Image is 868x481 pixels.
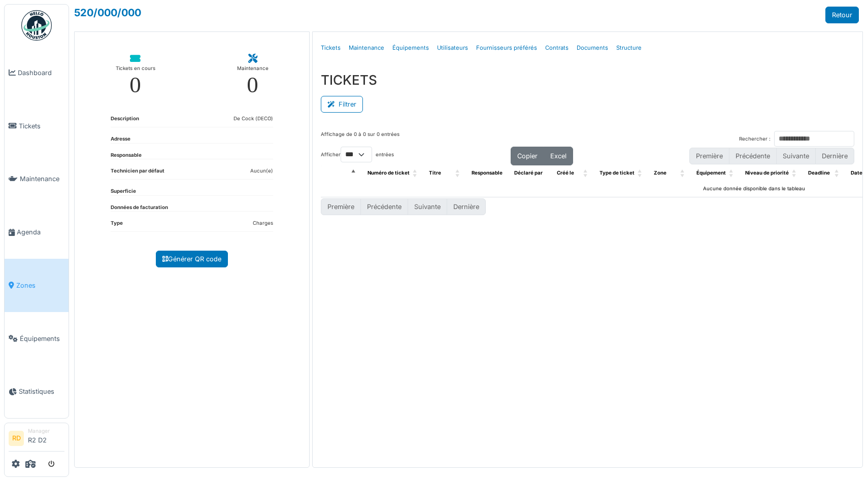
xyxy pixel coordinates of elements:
dt: Type [111,220,123,231]
span: Zone: Activate to sort [680,165,686,181]
span: Équipements [20,334,64,343]
a: Générer QR code [156,251,228,267]
span: Maintenance [20,174,64,184]
div: Affichage de 0 à 0 sur 0 entrées [321,131,399,147]
dt: Description [111,115,139,127]
a: Structure [612,36,646,60]
a: Documents [573,36,612,60]
span: Numéro de ticket [368,170,410,176]
a: Tickets en cours 0 [108,46,163,105]
a: Agenda [5,205,69,259]
a: Statistiques [5,365,69,419]
label: Afficher entrées [321,147,394,162]
a: Maintenance [345,36,388,60]
span: Tickets [19,121,64,131]
span: Deadline: Activate to sort [834,165,841,181]
a: Fournisseurs préférés [472,36,541,60]
img: Badge_color-CXgf-gQk.svg [21,10,52,41]
span: Agenda [17,227,64,237]
a: Équipements [388,36,433,60]
a: 520/000/000 [74,7,141,19]
a: Zones [5,259,69,312]
span: Numéro de ticket: Activate to sort [413,165,419,181]
li: R2 D2 [28,427,64,449]
span: Déclaré par [514,170,543,176]
span: Titre: Activate to sort [455,165,461,181]
span: Statistiques [19,387,64,396]
a: Maintenance 0 [229,46,277,105]
a: Utilisateurs [433,36,472,60]
span: Équipement: Activate to sort [729,165,735,181]
span: Type de ticket: Activate to sort [638,165,644,181]
dt: Adresse [111,135,130,143]
a: Dashboard [5,46,69,99]
a: Tickets [317,36,345,60]
a: Retour [825,7,859,23]
a: Contrats [541,36,573,60]
li: RD [9,431,24,446]
span: Zone [654,170,666,176]
a: Maintenance [5,153,69,206]
label: Rechercher : [739,135,771,143]
button: Filtrer [321,96,363,113]
nav: pagination [321,198,486,215]
span: Zones [16,281,64,290]
span: Niveau de priorité: Activate to sort [792,165,798,181]
dt: Données de facturation [111,204,168,212]
span: Type de ticket [599,170,635,176]
span: Créé le: Activate to sort [583,165,589,181]
span: Excel [550,152,566,160]
span: Deadline [808,170,830,176]
nav: pagination [689,148,854,164]
div: 0 [129,74,141,96]
span: Dashboard [18,68,64,78]
span: Titre [429,170,441,176]
div: Manager [28,427,64,435]
div: Maintenance [237,63,269,74]
dd: De Cock (DECO) [233,115,273,123]
div: 0 [247,74,258,96]
button: Excel [544,147,573,165]
a: Tickets [5,99,69,153]
span: Niveau de priorité [745,170,789,176]
span: Créé le [557,170,574,176]
h3: TICKETS [321,72,377,88]
dd: Aucun(e) [250,167,273,175]
a: RD ManagerR2 D2 [9,427,64,452]
dd: Charges [253,220,273,227]
dt: Technicien par défaut [111,167,164,179]
span: Responsable [472,170,503,176]
dt: Superficie [111,188,136,195]
select: Afficherentrées [341,147,372,162]
div: Tickets en cours [116,63,155,74]
a: Équipements [5,312,69,365]
dt: Responsable [111,152,142,159]
span: Équipement [696,170,726,176]
button: Copier [511,147,544,165]
span: Copier [517,152,538,160]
